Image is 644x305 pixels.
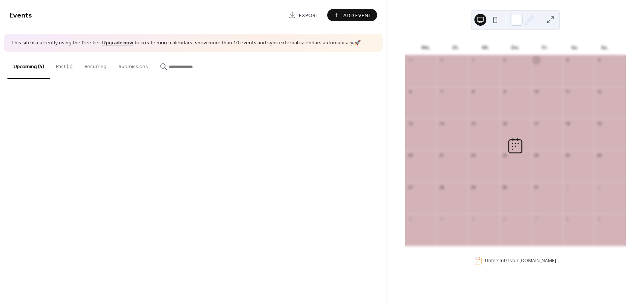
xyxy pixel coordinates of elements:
[470,89,476,95] div: 8
[407,216,413,222] div: 3
[470,121,476,126] div: 15
[79,52,113,78] button: Recurring
[113,52,154,78] button: Submissions
[470,184,476,190] div: 29
[565,184,571,190] div: 1
[407,184,413,190] div: 27
[596,89,602,95] div: 12
[327,9,377,21] button: Add Event
[439,184,444,190] div: 28
[596,184,602,190] div: 2
[283,9,324,21] a: Export
[533,57,539,63] div: 3
[470,57,476,63] div: 1
[470,216,476,222] div: 5
[533,184,539,190] div: 31
[502,121,508,126] div: 16
[502,89,508,95] div: 9
[533,153,539,158] div: 24
[407,153,413,158] div: 20
[485,258,556,264] div: Unterstützt von
[50,52,79,78] button: Past (3)
[565,216,571,222] div: 8
[441,40,471,55] div: Di.
[565,57,571,63] div: 4
[520,258,556,264] a: [DOMAIN_NAME]
[102,38,133,48] a: Upgrade now
[565,89,571,95] div: 11
[7,52,50,79] button: Upcoming (5)
[470,153,476,158] div: 22
[501,40,530,55] div: Do.
[560,40,590,55] div: Sa.
[565,153,571,158] div: 25
[530,40,560,55] div: Fr.
[407,89,413,95] div: 6
[596,153,602,158] div: 26
[439,216,444,222] div: 4
[439,153,444,158] div: 21
[299,12,319,19] span: Export
[596,216,602,222] div: 9
[411,40,441,55] div: Mo.
[596,57,602,63] div: 5
[533,121,539,126] div: 17
[471,40,501,55] div: Mi.
[533,89,539,95] div: 10
[502,153,508,158] div: 23
[596,121,602,126] div: 19
[343,12,372,19] span: Add Event
[439,57,444,63] div: 30
[439,89,444,95] div: 7
[11,39,361,47] span: This site is currently using the free tier. to create more calendars, show more than 10 events an...
[565,121,571,126] div: 18
[502,216,508,222] div: 6
[533,216,539,222] div: 7
[439,121,444,126] div: 14
[407,57,413,63] div: 29
[502,57,508,63] div: 2
[502,184,508,190] div: 30
[407,121,413,126] div: 13
[9,8,32,23] span: Events
[590,40,620,55] div: So.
